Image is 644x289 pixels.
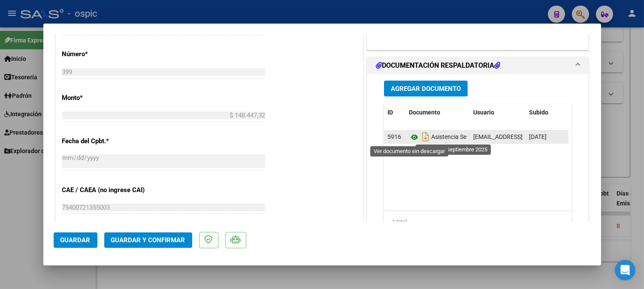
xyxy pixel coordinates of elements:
span: [EMAIL_ADDRESS][DOMAIN_NAME] - - SERI MARINA [473,133,612,140]
span: Usuario [473,109,494,116]
span: Documento [409,109,440,116]
span: 5916 [387,133,401,140]
span: Guardar [60,236,91,244]
span: Subido [529,109,548,116]
button: Guardar y Confirmar [104,232,192,248]
div: DOCUMENTACIÓN RESPALDATORIA [367,74,589,252]
span: Asistencia Septiembre 2025 [409,134,505,141]
i: Descargar documento [420,130,431,144]
button: Guardar [54,232,97,248]
span: [DATE] [529,133,547,140]
div: 1 total [384,211,572,232]
datatable-header-cell: Documento [405,103,470,122]
h1: DOCUMENTACIÓN RESPALDATORIA [376,60,500,71]
span: Agregar Documento [391,85,461,93]
p: Fecha del Cpbt. [62,136,151,146]
datatable-header-cell: ID [384,103,405,122]
datatable-header-cell: Subido [526,103,568,122]
span: ID [387,109,393,116]
div: Open Intercom Messenger [615,260,635,280]
datatable-header-cell: Usuario [470,103,526,122]
p: Número [62,49,151,59]
button: Agregar Documento [384,81,468,96]
span: Guardar y Confirmar [111,236,185,244]
mat-expansion-panel-header: DOCUMENTACIÓN RESPALDATORIA [367,57,589,74]
p: CAE / CAEA (no ingrese CAI) [62,185,151,195]
p: Monto [62,93,151,103]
